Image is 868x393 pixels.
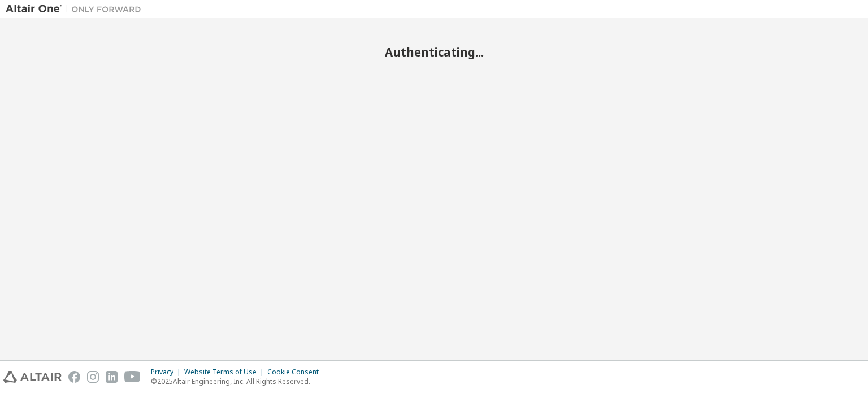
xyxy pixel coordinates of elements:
[151,368,184,377] div: Privacy
[151,377,325,386] p: © 2025 Altair Engineering, Inc. All Rights Reserved.
[124,371,141,383] img: youtube.svg
[106,371,118,383] img: linkedin.svg
[6,3,147,15] img: Altair One
[267,368,325,377] div: Cookie Consent
[3,371,62,383] img: altair_logo.svg
[87,371,99,383] img: instagram.svg
[6,45,862,59] h2: Authenticating...
[68,371,80,383] img: facebook.svg
[184,368,267,377] div: Website Terms of Use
